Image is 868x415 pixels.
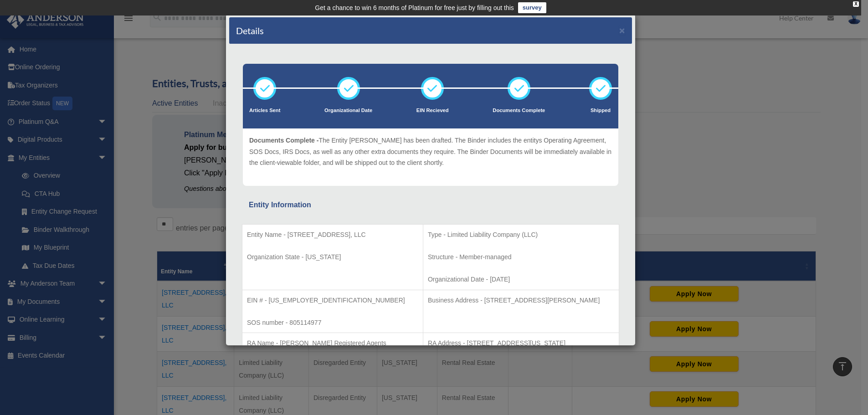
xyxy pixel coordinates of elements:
[247,295,418,306] p: EIN # - [US_EMPLOYER_IDENTIFICATION_NUMBER]
[247,229,418,241] p: Entity Name - [STREET_ADDRESS], LLC
[247,317,418,328] p: SOS number - 805114977
[236,24,264,37] h4: Details
[428,251,614,263] p: Structure - Member-managed
[853,1,859,7] div: close
[493,106,545,115] p: Documents Complete
[249,137,318,144] span: Documents Complete -
[428,274,614,285] p: Organizational Date - [DATE]
[249,199,612,211] div: Entity Information
[315,2,514,13] div: Get a chance to win 6 months of Platinum for free just by filling out this
[324,106,372,115] p: Organizational Date
[249,135,612,169] p: The Entity [PERSON_NAME] has been drafted. The Binder includes the entitys Operating Agreement, S...
[589,106,612,115] p: Shipped
[247,251,418,263] p: Organization State - [US_STATE]
[249,106,280,115] p: Articles Sent
[428,295,614,306] p: Business Address - [STREET_ADDRESS][PERSON_NAME]
[428,338,614,349] p: RA Address - [STREET_ADDRESS][US_STATE]
[416,106,449,115] p: EIN Recieved
[619,26,625,35] button: ×
[518,2,546,13] a: survey
[428,229,614,241] p: Type - Limited Liability Company (LLC)
[247,338,418,349] p: RA Name - [PERSON_NAME] Registered Agents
